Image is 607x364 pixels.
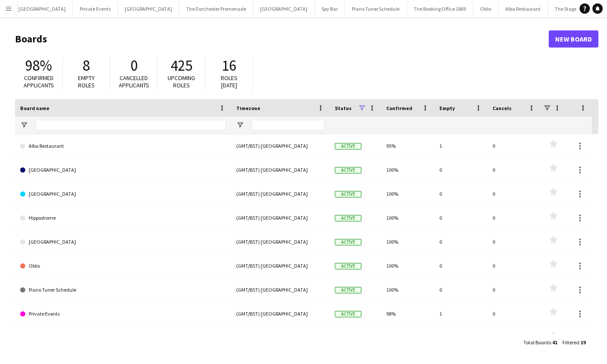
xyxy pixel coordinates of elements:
div: 0 [434,254,487,277]
div: (GMT/BST) [GEOGRAPHIC_DATA] [231,158,330,182]
button: Private Events [73,0,118,17]
input: Board name Filter Input [36,120,226,130]
span: 19 [580,339,586,346]
div: 0 [434,278,487,301]
div: 0 [434,230,487,254]
span: Confirmed applicants [24,74,54,89]
div: (GMT/BST) [GEOGRAPHIC_DATA] [231,254,330,277]
a: Hippodrome [20,206,226,230]
a: Private Events [20,302,226,326]
span: Empty roles [78,74,95,89]
button: Oblix [473,0,499,17]
span: 8 [83,56,90,75]
button: [GEOGRAPHIC_DATA] [253,0,315,17]
h1: Boards [15,33,549,45]
div: 0 [487,278,541,301]
span: Active [335,311,361,317]
a: Rosewood [GEOGRAPHIC_DATA] [20,326,226,350]
div: : [523,334,557,351]
span: Status [335,105,352,111]
span: Active [335,167,361,173]
div: 98% [381,302,434,325]
div: 0 [434,182,487,206]
a: [GEOGRAPHIC_DATA] [20,182,226,206]
span: Total Boards [523,339,551,346]
span: Cancels [493,105,511,111]
div: 0 [487,158,541,182]
span: Active [335,143,361,149]
div: 0 [487,254,541,277]
div: 100% [381,230,434,254]
span: 0 [130,56,138,75]
button: The Stage [548,0,584,17]
span: Active [335,239,361,245]
span: Active [335,263,361,269]
div: 95% [381,134,434,158]
input: Timezone Filter Input [252,120,325,130]
div: 0 [487,302,541,325]
button: Alba Restaurant [499,0,548,17]
div: (GMT/BST) [GEOGRAPHIC_DATA] [231,326,330,349]
button: The Booking Office 1869 [407,0,473,17]
a: [GEOGRAPHIC_DATA] [20,230,226,254]
div: (GMT/BST) [GEOGRAPHIC_DATA] [231,134,330,158]
div: 100% [381,278,434,301]
span: Upcoming roles [168,74,195,89]
div: (GMT/BST) [GEOGRAPHIC_DATA] [231,182,330,206]
div: : [562,334,586,351]
a: New Board [549,30,598,48]
div: 100% [381,254,434,277]
div: 0 [487,230,541,254]
span: Roles [DATE] [221,74,237,89]
button: [GEOGRAPHIC_DATA] [118,0,179,17]
button: Open Filter Menu [20,121,28,129]
span: 425 [171,56,192,75]
span: 41 [552,339,557,346]
a: [GEOGRAPHIC_DATA] [20,158,226,182]
button: [GEOGRAPHIC_DATA] [12,0,73,17]
div: 1 [434,134,487,158]
span: Active [335,191,361,197]
div: 1 [434,302,487,325]
div: 0 [487,182,541,206]
a: Piano Tuner Schedule [20,278,226,302]
div: 0 [487,326,541,349]
div: 0 [434,326,487,349]
span: Empty [439,105,455,111]
div: 100% [381,182,434,206]
div: 0 [434,158,487,182]
div: (GMT/BST) [GEOGRAPHIC_DATA] [231,230,330,254]
span: 16 [222,56,236,75]
div: 0 [434,206,487,230]
div: 0% [381,326,434,349]
button: Spy Bar [315,0,345,17]
div: (GMT/BST) [GEOGRAPHIC_DATA] [231,206,330,230]
a: Alba Restaurant [20,134,226,158]
button: Piano Tuner Schedule [345,0,407,17]
div: 100% [381,158,434,182]
span: Timezone [236,105,260,111]
span: 98% [25,56,52,75]
span: Filtered [562,339,579,346]
button: Open Filter Menu [236,121,244,129]
div: 0 [487,134,541,158]
span: Board name [20,105,49,111]
span: Active [335,215,361,221]
div: 100% [381,206,434,230]
span: Active [335,287,361,293]
div: 0 [487,206,541,230]
span: Cancelled applicants [119,74,149,89]
a: Oblix [20,254,226,278]
div: (GMT/BST) [GEOGRAPHIC_DATA] [231,302,330,325]
span: Confirmed [386,105,412,111]
button: The Dorchester Promenade [179,0,253,17]
div: (GMT/BST) [GEOGRAPHIC_DATA] [231,278,330,301]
